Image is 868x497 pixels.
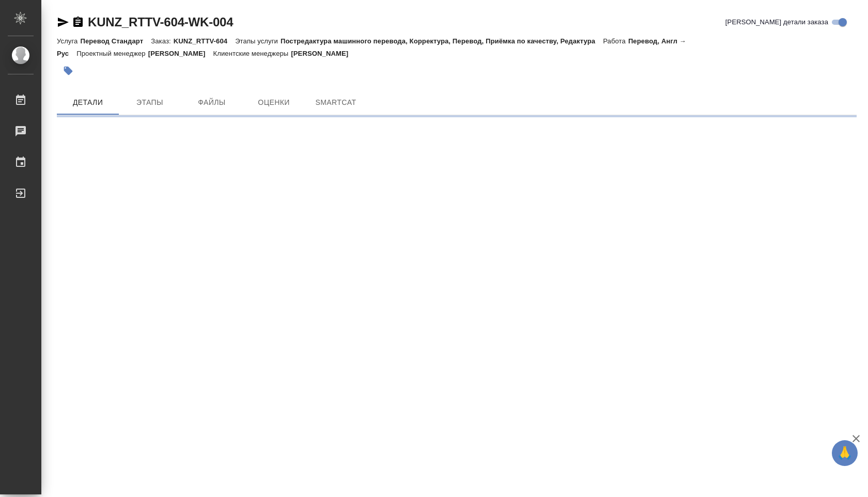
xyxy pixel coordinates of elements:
[125,96,175,109] span: Этапы
[836,442,854,464] span: 🙏
[148,50,213,57] p: [PERSON_NAME]
[72,16,84,28] button: Скопировать ссылку
[281,37,603,45] p: Постредактура машинного перевода, Корректура, Перевод, Приёмка по качеству, Редактура
[213,50,291,57] p: Клиентские менеджеры
[235,37,281,45] p: Этапы услуги
[80,37,151,45] p: Перевод Стандарт
[151,37,173,45] p: Заказ:
[832,440,858,466] button: 🙏
[603,37,628,45] p: Работа
[63,96,113,109] span: Детали
[57,16,69,28] button: Скопировать ссылку для ЯМессенджера
[311,96,361,109] span: SmartCat
[249,96,299,109] span: Оценки
[88,15,233,29] a: KUNZ_RTTV-604-WK-004
[57,37,80,45] p: Услуга
[291,50,356,57] p: [PERSON_NAME]
[57,59,80,82] button: Добавить тэг
[725,17,828,27] span: [PERSON_NAME] детали заказа
[174,37,235,45] p: KUNZ_RTTV-604
[187,96,237,109] span: Файлы
[76,50,148,57] p: Проектный менеджер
